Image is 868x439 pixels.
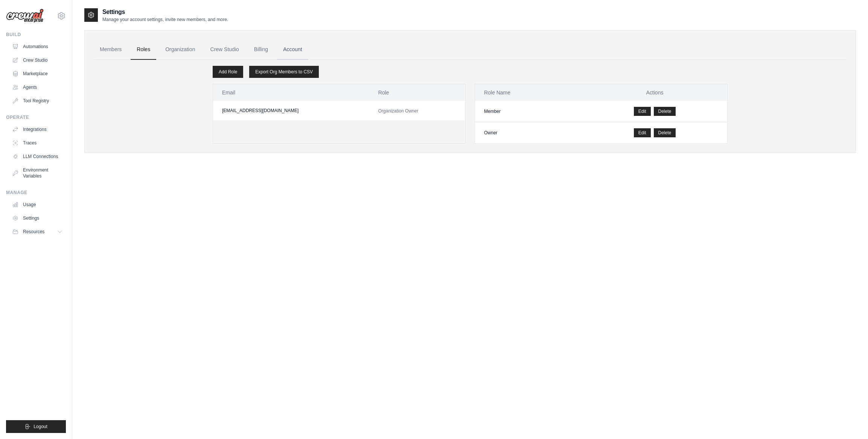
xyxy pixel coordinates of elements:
[9,81,66,93] a: Agents
[9,137,66,149] a: Traces
[102,17,228,23] p: Manage your account settings, invite new members, and more.
[213,101,369,120] td: [EMAIL_ADDRESS][DOMAIN_NAME]
[654,128,676,137] button: Delete
[378,108,419,114] span: Organization Owner
[6,9,44,23] img: Logo
[9,68,66,80] a: Marketplace
[9,95,66,107] a: Tool Registry
[9,150,66,163] a: LLM Connections
[6,190,66,196] div: Manage
[213,66,243,78] a: Add Role
[23,229,44,235] span: Resources
[475,122,582,144] td: Owner
[6,114,66,120] div: Operate
[102,8,228,17] h2: Settings
[6,420,66,433] button: Logout
[634,128,651,137] a: Edit
[131,39,156,60] a: Roles
[9,199,66,211] a: Usage
[475,84,582,101] th: Role Name
[94,39,128,60] a: Members
[204,39,245,60] a: Crew Studio
[9,123,66,135] a: Integrations
[9,54,66,66] a: Crew Studio
[582,84,727,101] th: Actions
[369,84,465,101] th: Role
[475,101,582,122] td: Member
[213,84,369,101] th: Email
[34,424,47,430] span: Logout
[277,39,308,60] a: Account
[634,107,651,116] a: Edit
[9,164,66,182] a: Environment Variables
[9,226,66,238] button: Resources
[9,41,66,53] a: Automations
[248,39,274,60] a: Billing
[6,32,66,38] div: Build
[249,66,319,78] a: Export Org Members to CSV
[9,212,66,224] a: Settings
[159,39,201,60] a: Organization
[654,107,676,116] button: Delete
